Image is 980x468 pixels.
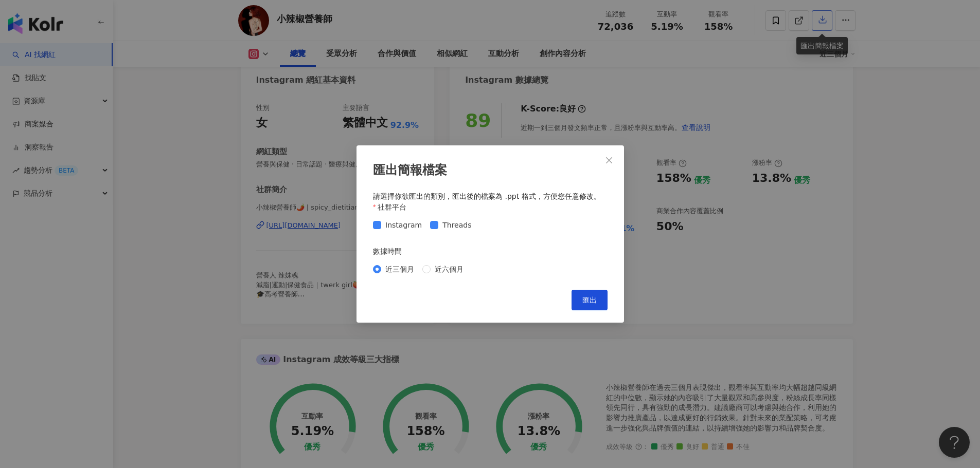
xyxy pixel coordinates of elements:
[438,219,475,231] span: Threads
[373,201,414,213] label: 社群平台
[381,219,426,231] span: Instagram
[582,296,597,304] span: 匯出
[605,156,613,164] span: close
[572,290,608,310] button: 匯出
[431,264,468,275] span: 近六個月
[381,264,418,275] span: 近三個月
[599,150,619,171] button: Close
[373,246,409,257] label: 數據時間
[373,192,608,202] div: 請選擇你欲匯出的類別，匯出後的檔案為 .ppt 格式，方便您任意修改。
[373,162,608,179] div: 匯出簡報檔案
